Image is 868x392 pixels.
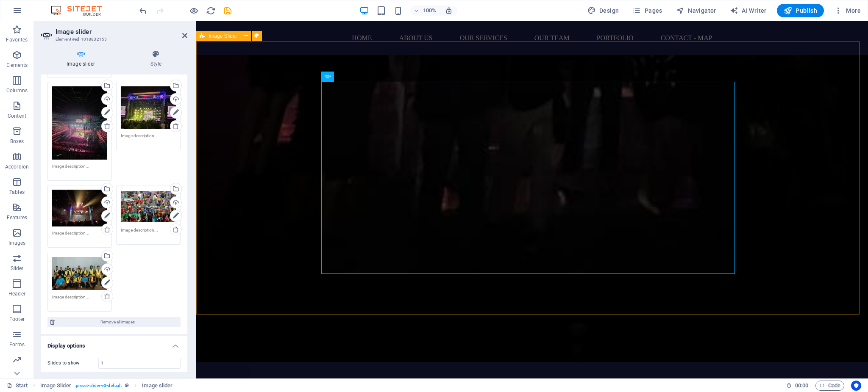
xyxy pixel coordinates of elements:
button: save [223,6,233,16]
div: Design (Ctrl+Alt+Y) [584,4,623,17]
button: Navigator [673,4,720,17]
span: : [801,382,802,389]
button: reload [206,6,216,16]
h4: Display options [41,336,187,351]
span: 00 00 [795,381,808,391]
nav: breadcrumb [40,381,173,391]
h2: Image slider [56,28,187,36]
h4: Style [125,50,188,68]
span: Design [587,6,619,15]
span: Image Slider [209,33,237,39]
span: AI Writer [730,6,767,15]
button: Publish [777,4,824,17]
span: Code [819,381,840,391]
button: 100% [410,6,440,16]
p: Features [7,214,27,221]
button: Code [815,381,844,391]
h4: Image slider [41,50,125,68]
p: Images [8,240,26,246]
i: This element is a customizable preset [125,383,129,388]
p: Accordion [5,163,29,170]
div: WhatsAppImage2024-10-09at15.22.44_73000400-EJCbGbl1AYe_ovTUHgiCdQ.jpg [52,86,107,160]
span: Pages [632,6,662,15]
p: Forms [9,341,25,348]
button: Design [584,4,623,17]
span: Remove all images [57,317,178,327]
button: AI Writer [726,4,770,17]
p: Tables [9,189,25,196]
i: On resize automatically adjust zoom level to fit chosen device. [445,7,453,14]
div: Gate1-7RnV2gn2qJtDZK2G4COiiw.png [121,190,176,224]
div: WhatsAppImage2023-12-18at06.46.18_bed63a0b-alFi0jYIZAf6paiVVY34sA.jpg [121,86,176,129]
button: Pages [629,4,665,17]
div: 2WhatsAppImage2024-10-09at15.22.43_faac27fe-aCZnQOfeJFtvoimKBvBg-w.jpg [52,257,107,290]
div: WhatsAppImage2024-10-06at12.11.46_30743ef4-hP4Q_rhdpNzcQZyi5SygdQ.jpg [52,190,107,226]
p: Favorites [6,36,28,43]
button: Usercentrics [851,381,861,391]
p: Slider [11,265,24,272]
p: Elements [6,62,28,69]
button: Remove all images [47,317,181,327]
p: Footer [9,316,25,323]
span: Click to select. Double-click to edit [40,381,71,391]
h6: Session time [786,381,809,391]
h6: 100% [423,6,437,16]
span: Publish [784,6,817,15]
p: Columns [6,87,28,94]
a: Click to cancel selection. Double-click to open Pages [7,381,28,391]
p: Header [8,290,25,297]
label: Slides to show [47,361,98,365]
i: Undo: Change slider images (Ctrl+Z) [138,6,148,16]
span: Navigator [676,6,716,15]
p: Boxes [10,138,24,145]
span: More [834,6,861,15]
span: . preset-slider-v3-default [75,381,122,391]
p: Marketing [5,367,28,373]
i: Reload page [206,6,216,16]
img: Editor Logo [49,6,112,16]
p: Content [8,113,26,119]
i: Save (Ctrl+S) [223,6,233,16]
h3: Element #ed-1018832155 [56,36,170,43]
button: Click here to leave preview mode and continue editing [189,6,199,16]
span: Click to select. Double-click to edit [142,381,172,391]
button: undo [138,6,148,16]
button: More [831,4,864,17]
